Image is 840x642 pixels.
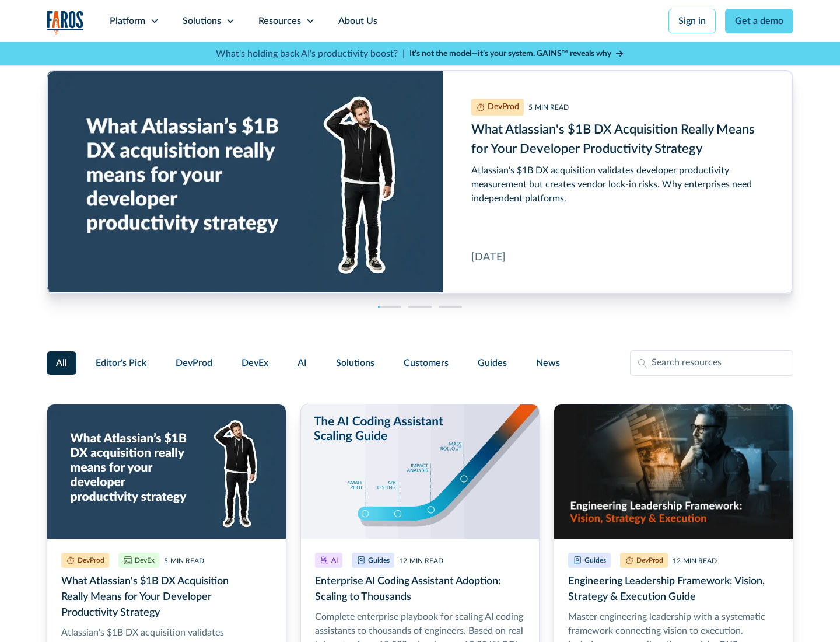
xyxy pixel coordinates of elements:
[47,404,286,539] img: Developer scratching his head on a blue background
[336,356,374,370] span: Solutions
[630,350,793,376] input: Search resources
[183,14,221,28] div: Solutions
[668,9,716,33] a: Sign in
[47,71,793,294] a: What Atlassian's $1B DX Acquisition Really Means for Your Developer Productivity Strategy
[47,71,793,294] div: cms-link
[216,47,405,61] p: What's holding back AI's productivity boost? |
[47,11,84,34] a: home
[242,356,268,370] span: DevEx
[404,356,449,370] span: Customers
[47,11,84,34] img: Logo of the analytics and reporting company Faros.
[301,404,540,539] img: Illustration of hockey stick-like scaling from pilot to mass rollout
[47,350,793,376] form: Filter Form
[56,356,67,370] span: All
[536,356,560,370] span: News
[725,9,793,33] a: Get a demo
[409,48,624,60] a: It’s not the model—it’s your system. GAINS™ reveals why
[258,14,301,28] div: Resources
[176,356,212,370] span: DevProd
[110,14,145,28] div: Platform
[554,404,793,539] img: Realistic image of an engineering leader at work
[297,356,307,370] span: AI
[96,356,146,370] span: Editor's Pick
[409,50,611,58] strong: It’s not the model—it’s your system. GAINS™ reveals why
[478,356,507,370] span: Guides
